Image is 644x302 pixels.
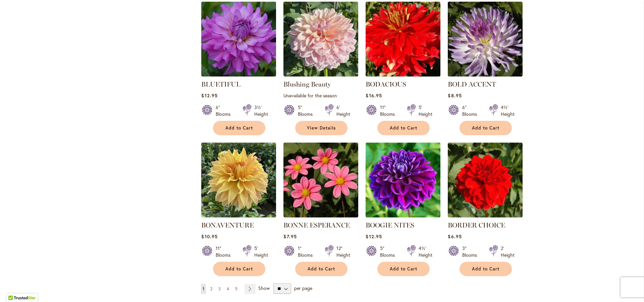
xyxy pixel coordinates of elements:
[366,221,414,229] a: BOOGIE NITES
[462,104,481,117] div: 6" Blooms
[213,262,265,276] button: Add to Cart
[283,233,297,240] span: $7.95
[283,80,331,88] a: Blushing Beauty
[380,104,399,117] div: 11" Blooms
[216,104,234,117] div: 6" Blooms
[448,143,523,217] img: BORDER CHOICE
[308,266,335,272] span: Add to Cart
[366,143,440,217] img: BOOGIE NITES
[233,284,239,294] a: 5
[295,262,347,276] button: Add to Cart
[380,245,399,258] div: 5" Blooms
[501,104,515,117] div: 4½' Height
[235,286,237,291] span: 5
[216,245,234,258] div: 11" Blooms
[390,266,417,272] span: Add to Cart
[5,278,24,297] iframe: Launch Accessibility Center
[283,212,358,219] a: BONNE ESPERANCE
[209,284,214,294] a: 2
[201,80,240,88] a: BLUETIFUL
[366,80,406,88] a: BODACIOUS
[462,245,481,258] div: 3" Blooms
[225,284,231,294] a: 4
[366,233,382,240] span: $12.95
[213,121,265,135] button: Add to Cart
[283,143,358,217] img: BONNE ESPERANCE
[201,212,276,219] a: Bonaventure
[225,125,253,131] span: Add to Cart
[217,284,222,294] a: 3
[201,221,254,229] a: BONAVENTURE
[336,104,350,117] div: 6' Height
[377,121,430,135] button: Add to Cart
[203,286,204,291] span: 1
[201,71,276,78] a: Bluetiful
[336,245,350,258] div: 12" Height
[390,125,417,131] span: Add to Cart
[419,245,432,258] div: 4½' Height
[201,233,217,240] span: $10.95
[448,2,523,77] img: BOLD ACCENT
[460,262,512,276] button: Add to Cart
[366,212,440,219] a: BOOGIE NITES
[283,2,358,77] img: Blushing Beauty
[201,92,217,99] span: $12.95
[377,262,430,276] button: Add to Cart
[254,104,268,117] div: 3½' Height
[448,233,462,240] span: $6.95
[283,221,350,229] a: BONNE ESPERANCE
[448,92,462,99] span: $8.95
[448,221,505,229] a: BORDER CHOICE
[448,212,523,219] a: BORDER CHOICE
[258,285,270,291] span: Show
[298,245,317,258] div: 1" Blooms
[472,125,499,131] span: Add to Cart
[472,266,499,272] span: Add to Cart
[460,121,512,135] button: Add to Cart
[295,121,347,135] a: View Details
[298,104,317,117] div: 5" Blooms
[307,125,336,131] span: View Details
[210,286,212,291] span: 2
[218,286,221,291] span: 3
[294,285,312,291] span: per page
[225,266,253,272] span: Add to Cart
[254,245,268,258] div: 5' Height
[448,71,523,78] a: BOLD ACCENT
[366,2,440,77] img: BODACIOUS
[201,143,276,217] img: Bonaventure
[448,80,496,88] a: BOLD ACCENT
[227,286,229,291] span: 4
[201,2,276,77] img: Bluetiful
[366,92,382,99] span: $16.95
[366,71,440,78] a: BODACIOUS
[283,92,358,99] p: Unavailable for the season
[419,104,432,117] div: 5' Height
[283,71,358,78] a: Blushing Beauty
[501,245,515,258] div: 2' Height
